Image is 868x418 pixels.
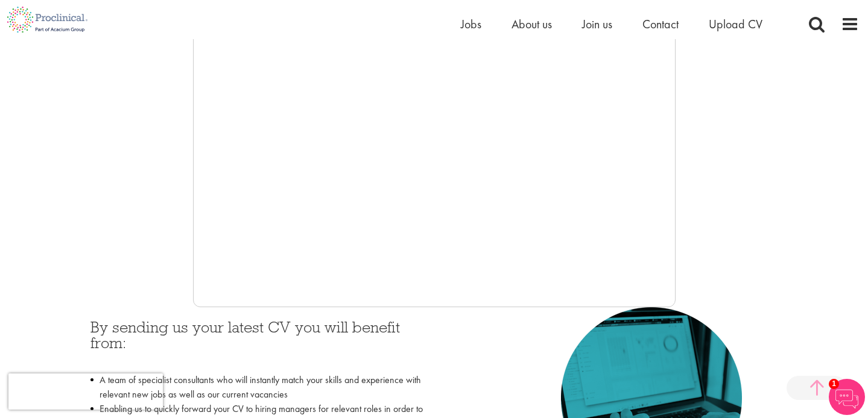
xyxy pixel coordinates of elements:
[512,16,552,32] a: About us
[642,16,679,32] a: Contact
[90,373,425,402] li: A team of specialist consultants who will instantly match your skills and experience with relevan...
[829,379,865,415] img: Chatbot
[582,16,612,32] a: Join us
[709,16,762,32] a: Upload CV
[829,379,839,389] span: 1
[90,319,425,367] h3: By sending us your latest CV you will benefit from:
[8,373,163,410] iframe: reCAPTCHA
[461,16,481,32] a: Jobs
